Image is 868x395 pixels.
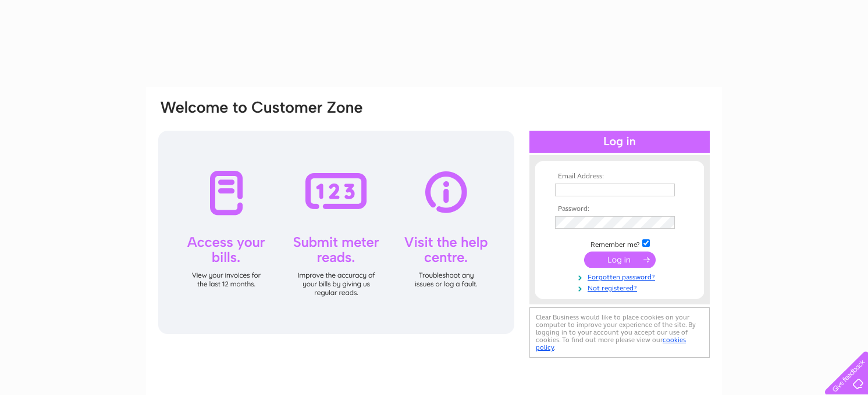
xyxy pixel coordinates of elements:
[584,252,656,268] input: Submit
[555,271,687,282] a: Forgotten password?
[536,336,686,351] a: cookies policy
[552,205,687,213] th: Password:
[552,173,687,181] th: Email Address:
[552,238,687,249] td: Remember me?
[555,282,687,293] a: Not registered?
[529,307,710,358] div: Clear Business would like to place cookies on your computer to improve your experience of the sit...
